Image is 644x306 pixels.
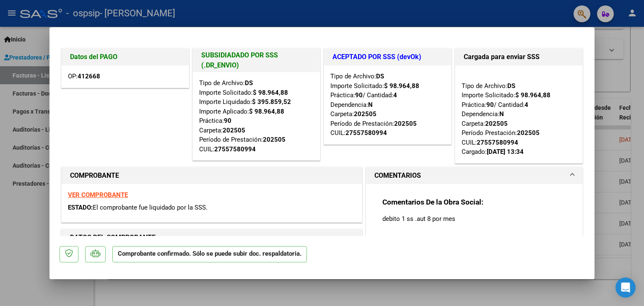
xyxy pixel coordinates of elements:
strong: 90 [355,91,363,99]
strong: N [368,101,373,109]
span: ESTADO: [68,204,93,211]
strong: 202505 [394,120,417,127]
strong: 202505 [263,136,286,143]
strong: DS [376,73,384,80]
strong: DS [245,79,253,87]
strong: Comentarios De la Obra Social: [382,198,483,206]
strong: 4 [525,101,528,109]
div: Tipo de Archivo: Importe Solicitado: Importe Liquidado: Importe Aplicado: Práctica: Carpeta: Perí... [199,78,314,154]
strong: $ 98.964,88 [249,108,284,115]
strong: 90 [224,117,231,124]
div: 27557580994 [214,145,256,154]
div: Open Intercom Messenger [615,277,636,298]
strong: 90 [486,101,494,109]
h1: ACEPTADO POR SSS (devOk) [332,52,443,62]
a: VER COMPROBANTE [68,191,128,199]
p: debito 1 ss .aut 8 por mes [382,214,566,223]
p: Comprobante confirmado. Sólo se puede subir doc. respaldatoria. [112,246,307,262]
strong: 412668 [78,73,100,80]
h1: SUBSIDIADADO POR SSS (.DR_ENVIO) [201,50,312,70]
strong: $ 395.859,52 [252,98,291,106]
strong: $ 98.964,88 [253,89,288,96]
h1: Datos del PAGO [70,52,180,62]
strong: DATOS DEL COMPROBANTE [70,233,156,241]
strong: 4 [393,91,397,99]
div: 27557580994 [345,128,387,138]
span: El comprobante fue liquidado por la SSS. [93,204,208,211]
div: COMENTARIOS [366,184,582,262]
strong: DS [507,82,515,90]
strong: COMPROBANTE [70,171,119,179]
h1: Cargada para enviar SSS [464,52,574,62]
strong: 202505 [354,110,377,118]
strong: [DATE] 13:34 [487,148,524,156]
strong: 202505 [223,127,245,134]
strong: N [499,110,504,118]
div: Tipo de Archivo: Importe Solicitado: Práctica: / Cantidad: Dependencia: Carpeta: Período Prestaci... [462,72,576,157]
strong: 202505 [517,129,540,137]
div: 27557580994 [477,138,518,148]
span: OP: [68,73,100,80]
h1: COMENTARIOS [374,171,421,181]
strong: $ 98.964,88 [384,82,419,90]
div: Tipo de Archivo: Importe Solicitado: Práctica: / Cantidad: Dependencia: Carpeta: Período de Prest... [330,72,445,138]
strong: 202505 [485,120,508,127]
strong: $ 98.964,88 [515,91,551,99]
mat-expansion-panel-header: COMENTARIOS [366,167,582,184]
